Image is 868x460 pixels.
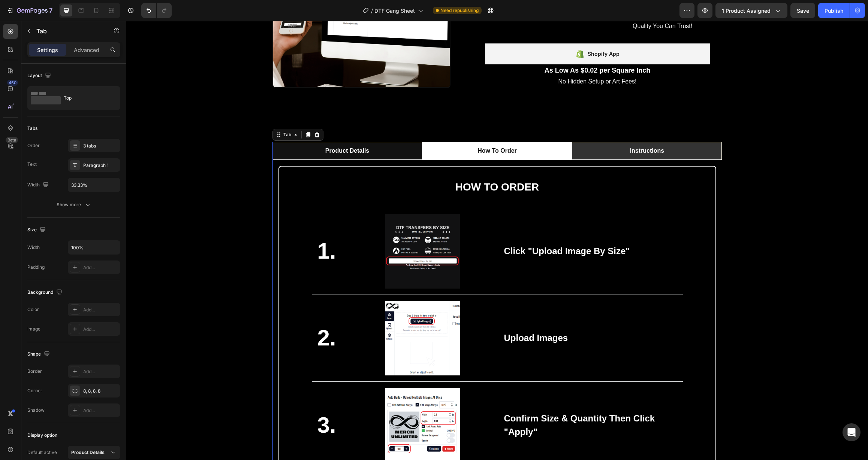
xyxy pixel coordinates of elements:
h2: How to order [165,158,577,175]
button: 7 [3,3,56,18]
button: Show more [27,198,120,211]
div: Add... [83,407,118,414]
p: Click "Upload Image By Size" [378,223,556,237]
button: Product Details [68,446,120,459]
div: Display option [27,432,57,439]
div: Undo/Redo [141,3,172,18]
span: 1 product assigned [722,7,771,15]
strong: Instructions [504,127,538,133]
span: / [371,7,373,15]
button: Publish [818,3,850,18]
div: Size [27,225,47,235]
div: Paragraph 1 [83,162,118,169]
div: Color [27,306,39,313]
div: Add... [83,307,118,313]
div: Shopify App [461,28,493,37]
div: 450 [7,80,18,86]
span: No Hidden Setup or Art Fees! [432,57,510,64]
p: 3. [186,387,215,421]
p: 1. [186,213,215,247]
strong: Product Details [199,127,243,133]
strong: As Low As $0.02 per Square Inch [418,46,524,53]
div: 8, 8, 8, 8 [83,388,118,394]
div: Tabs [27,125,37,132]
p: 2. [186,300,215,334]
div: Beta [6,137,18,143]
span: DTF Gang Sheet [374,7,415,15]
p: Advanced [74,46,99,54]
div: Border [27,368,42,375]
iframe: Design area [126,21,868,460]
div: Open Intercom Messenger [843,423,861,441]
img: gempages_547487054036992825-1fcbcd3d-2366-4d7d-a5f6-c925c27b9dca.png [259,193,334,268]
p: Upload Images [378,310,556,324]
img: gempages_547487054036992825-f3b040bd-cd56-4ec5-9e54-70f65855e62b.png [259,367,334,442]
input: Auto [68,241,120,254]
div: Corner [27,387,42,394]
p: 7 [49,6,52,15]
img: gempages_547487054036992825-91ee35f9-c6df-497e-8f89-bcfdb9dcc606.png [259,280,334,355]
p: Settings [37,46,58,54]
div: 3 tabs [83,143,118,149]
span: Save [797,7,809,14]
div: Shape [27,349,51,359]
div: Publish [825,7,843,15]
div: Text [27,161,37,168]
input: Auto [68,178,120,192]
div: Tab [156,110,166,117]
p: Confirm Size & Quantity Then Click "Apply" [378,391,556,418]
div: Layout [27,71,52,81]
div: Top [64,89,109,107]
div: Background [27,287,64,298]
div: Default active [27,449,57,456]
button: Save [790,3,815,18]
p: Tab [36,27,100,36]
strong: How To Order [351,127,391,133]
div: Show more [57,201,91,208]
button: 1 product assigned [715,3,787,18]
div: Add... [83,368,118,375]
div: Width [27,244,40,251]
span: Need republishing [440,7,479,14]
div: Shadow [27,407,45,414]
div: Add... [83,326,118,333]
div: Width [27,180,50,190]
strong: Product Details [71,450,105,455]
div: Add... [83,264,118,271]
div: Order [27,142,40,149]
div: Padding [27,264,45,271]
div: Image [27,326,40,332]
